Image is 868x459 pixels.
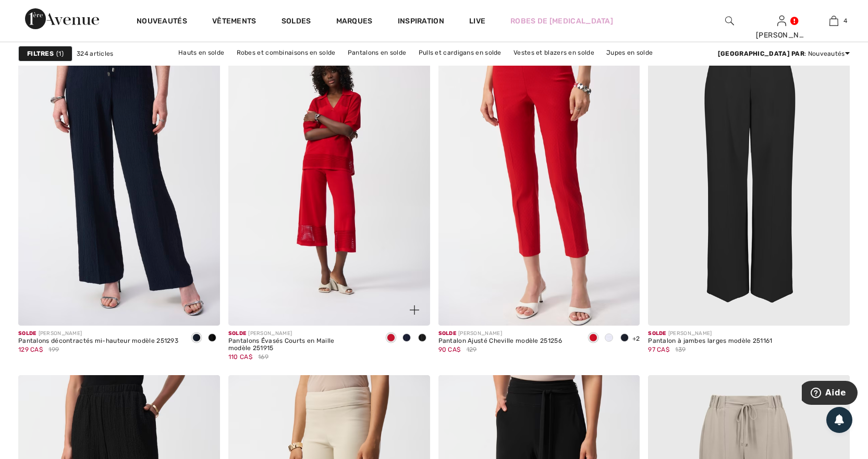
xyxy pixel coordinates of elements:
[410,305,419,315] img: plus_v2.svg
[843,16,847,26] span: 4
[648,23,850,326] img: Pantalon à jambes larges modèle 251161. Noir
[601,46,658,59] a: Jupes en solde
[413,46,507,59] a: Pulls et cardigans en solde
[718,49,850,58] div: : Nouveautés
[648,338,772,345] div: Pantalon à jambes larges modèle 251161
[228,23,430,326] a: Pantalons Évasés Courts en Maille modèle 251915. Radiant red
[469,16,485,27] a: Live
[648,330,666,337] span: Solde
[212,17,256,28] a: Vêtements
[18,346,43,353] span: 129 CA$
[802,381,858,407] iframe: Ouvre un widget dans lequel vous pouvez trouver plus d’informations
[438,346,461,353] span: 90 CA$
[467,345,477,354] span: 129
[228,330,375,338] div: [PERSON_NAME]
[25,8,99,29] img: 1ère Avenue
[617,330,632,347] div: Midnight Blue
[48,345,59,354] span: 199
[231,46,341,59] a: Robes et combinaisons en solde
[675,345,686,354] span: 139
[137,17,187,28] a: Nouveautés
[383,330,399,347] div: Radiant red
[77,49,114,58] span: 324 articles
[718,50,804,57] strong: [GEOGRAPHIC_DATA] par
[282,17,311,28] a: Soldes
[829,15,838,27] img: Mon panier
[27,49,54,58] strong: Filtres
[648,346,669,353] span: 97 CA$
[777,16,786,26] a: Se connecter
[189,330,204,347] div: Midnight Blue
[228,338,375,352] div: Pantalons Évasés Courts en Maille modèle 251915
[204,330,220,347] div: Black
[585,330,601,347] div: Radiant red
[18,338,178,345] div: Pantalons décontractés mi-hauteur modèle 251293
[632,335,640,342] span: +2
[438,330,562,338] div: [PERSON_NAME]
[18,330,178,338] div: [PERSON_NAME]
[18,330,36,337] span: Solde
[399,330,414,347] div: Midnight Blue
[777,15,786,27] img: Mes infos
[508,46,600,59] a: Vestes et blazers en solde
[510,16,613,27] a: Robes de [MEDICAL_DATA]
[228,330,247,337] span: Solde
[438,330,457,337] span: Solde
[56,49,64,58] span: 1
[336,17,373,28] a: Marques
[648,330,772,338] div: [PERSON_NAME]
[258,352,268,362] span: 169
[601,330,617,347] div: Vanilla 30
[173,46,229,59] a: Hauts en solde
[438,338,562,345] div: Pantalon Ajusté Cheville modèle 251256
[808,15,859,27] a: 4
[343,46,411,59] a: Pantalons en solde
[414,330,430,347] div: Black
[438,23,640,326] img: Pantalon Ajusté Cheville modèle 251256. Radiant red
[725,15,734,27] img: recherche
[362,59,469,73] a: Vêtements d'extérieur en solde
[398,17,444,28] span: Inspiration
[756,30,807,41] div: [PERSON_NAME]
[228,353,252,361] span: 110 CA$
[18,23,220,326] img: Pantalons décontractés mi-hauteur modèle 251293. Bleu Nuit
